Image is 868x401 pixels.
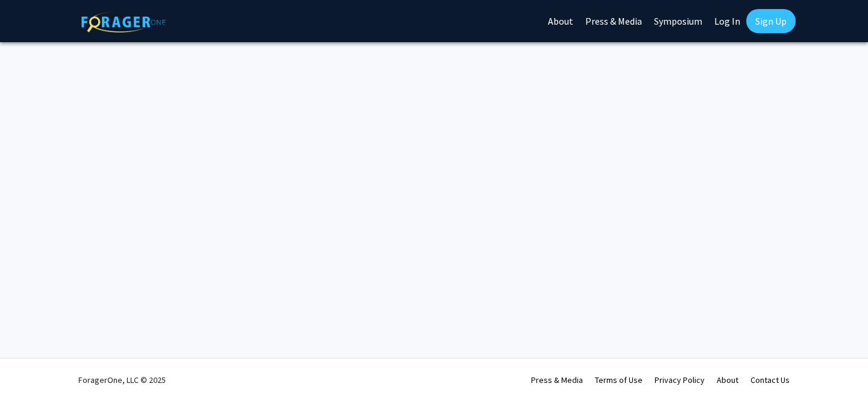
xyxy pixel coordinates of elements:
a: Privacy Policy [655,375,705,385]
a: Sign Up [746,9,796,33]
a: Contact Us [750,375,790,385]
a: About [717,375,738,385]
a: Press & Media [531,375,583,385]
div: ForagerOne, LLC © 2025 [78,359,166,401]
img: ForagerOne Logo [81,11,166,33]
a: Terms of Use [595,375,643,385]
